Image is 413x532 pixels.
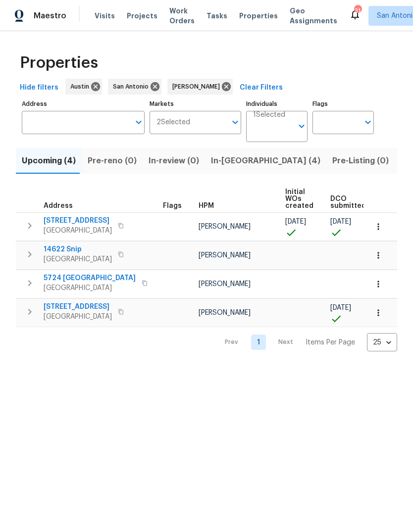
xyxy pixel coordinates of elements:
[44,202,73,209] span: Address
[44,226,112,236] span: [GEOGRAPHIC_DATA]
[240,82,283,94] span: Clear Filters
[285,189,313,209] span: Initial WOs created
[172,82,224,92] span: [PERSON_NAME]
[199,252,251,259] span: [PERSON_NAME]
[44,302,112,312] span: [STREET_ADDRESS]
[95,11,115,21] span: Visits
[199,309,251,316] span: [PERSON_NAME]
[199,223,251,230] span: [PERSON_NAME]
[169,6,195,26] span: Work Orders
[156,118,190,127] span: 2 Selected
[295,119,309,133] button: Open
[20,82,58,94] span: Hide filters
[22,154,76,168] span: Upcoming (4)
[332,154,389,168] span: Pre-Listing (0)
[44,216,112,226] span: [STREET_ADDRESS]
[150,101,242,107] label: Markets
[236,79,287,97] button: Clear Filters
[20,58,98,68] span: Properties
[44,254,112,264] span: [GEOGRAPHIC_DATA]
[246,101,308,107] label: Individuals
[306,338,355,347] p: Items Per Page
[199,202,214,209] span: HPM
[367,330,397,355] div: 25
[290,6,337,26] span: Geo Assignments
[251,335,266,350] a: Goto page 1
[330,195,366,209] span: DCO submitted
[206,12,227,19] span: Tasks
[65,79,102,95] div: Austin
[167,79,233,95] div: [PERSON_NAME]
[253,111,285,119] span: 1 Selected
[239,11,278,21] span: Properties
[228,115,242,129] button: Open
[211,154,320,168] span: In-[GEOGRAPHIC_DATA] (4)
[361,115,375,129] button: Open
[330,218,351,225] span: [DATE]
[16,79,62,97] button: Hide filters
[113,82,153,92] span: San Antonio
[34,11,66,21] span: Maestro
[149,154,199,168] span: In-review (0)
[44,244,112,254] span: 14622 Snip
[215,333,397,351] nav: Pagination Navigation
[127,11,157,21] span: Projects
[22,101,145,107] label: Address
[163,202,182,209] span: Flags
[330,304,351,311] span: [DATE]
[132,115,146,129] button: Open
[312,101,374,107] label: Flags
[44,312,112,322] span: [GEOGRAPHIC_DATA]
[108,79,161,95] div: San Antonio
[88,154,137,168] span: Pre-reno (0)
[70,82,93,92] span: Austin
[44,273,136,283] span: 5724 [GEOGRAPHIC_DATA]
[44,283,136,293] span: [GEOGRAPHIC_DATA]
[285,218,306,225] span: [DATE]
[354,6,361,16] div: 31
[199,281,251,288] span: [PERSON_NAME]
